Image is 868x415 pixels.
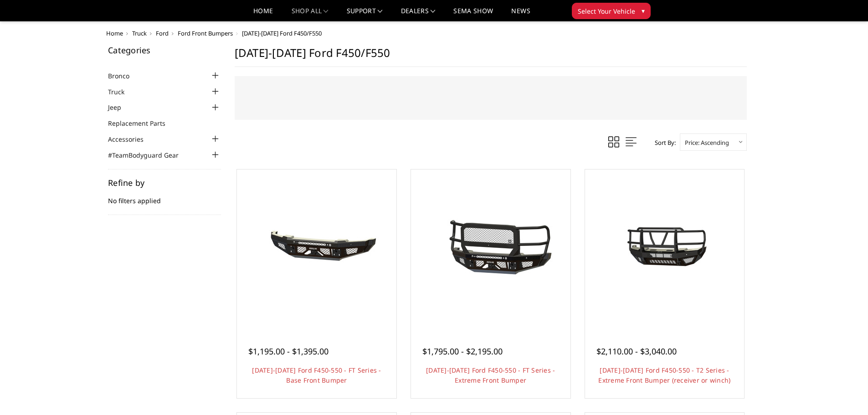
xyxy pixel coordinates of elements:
[108,179,221,187] h5: Refine by
[422,346,503,357] span: $1,795.00 - $2,195.00
[108,71,141,81] a: Bronco
[650,136,676,149] label: Sort By:
[596,346,677,357] span: $2,110.00 - $3,040.00
[642,6,645,15] span: ▾
[108,134,155,144] a: Accessories
[108,87,136,97] a: Truck
[244,215,390,283] img: 2023-2025 Ford F450-550 - FT Series - Base Front Bumper
[108,150,190,160] a: #TeamBodyguard Gear
[239,172,394,327] a: 2023-2025 Ford F450-550 - FT Series - Base Front Bumper
[453,8,493,21] a: SEMA Show
[413,172,568,327] a: 2023-2025 Ford F450-550 - FT Series - Extreme Front Bumper 2023-2025 Ford F450-550 - FT Series - ...
[106,29,123,37] a: Home
[235,46,747,67] h1: [DATE]-[DATE] Ford F450/F550
[401,8,436,21] a: Dealers
[242,29,322,37] span: [DATE]-[DATE] Ford F450/F550
[511,8,530,21] a: News
[347,8,383,21] a: Support
[591,208,737,290] img: 2023-2025 Ford F450-550 - T2 Series - Extreme Front Bumper (receiver or winch)
[248,346,329,357] span: $1,195.00 - $1,395.00
[572,3,651,19] button: Select Your Vehicle
[253,8,273,21] a: Home
[108,102,133,112] a: Jeep
[587,172,742,327] a: 2023-2025 Ford F450-550 - T2 Series - Extreme Front Bumper (receiver or winch)
[108,46,221,54] h5: Categories
[156,29,169,37] a: Ford
[598,366,730,384] a: [DATE]-[DATE] Ford F450-550 - T2 Series - Extreme Front Bumper (receiver or winch)
[178,29,233,37] a: Ford Front Bumpers
[252,366,381,384] a: [DATE]-[DATE] Ford F450-550 - FT Series - Base Front Bumper
[426,366,555,384] a: [DATE]-[DATE] Ford F450-550 - FT Series - Extreme Front Bumper
[108,179,221,215] div: No filters applied
[292,8,329,21] a: shop all
[132,29,147,37] a: Truck
[578,6,635,16] span: Select Your Vehicle
[108,118,177,128] a: Replacement Parts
